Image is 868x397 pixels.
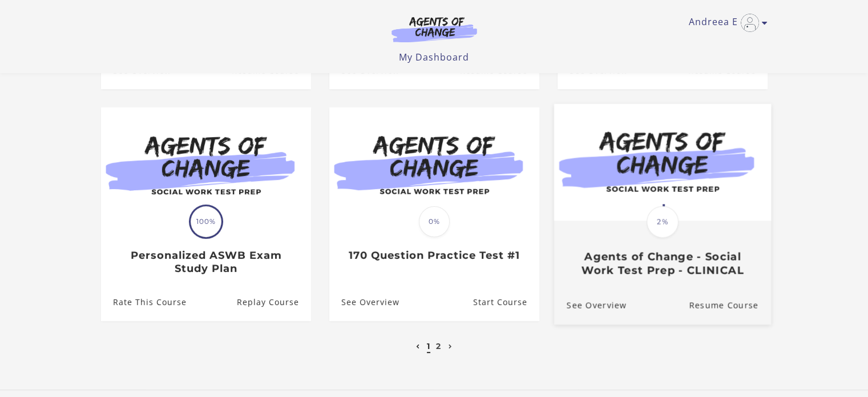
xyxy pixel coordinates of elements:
h3: Personalized ASWB Exam Study Plan [113,249,298,275]
a: Toggle menu [689,14,762,32]
a: 1 [427,341,430,351]
span: 2% [647,206,679,238]
span: 100% [191,206,221,237]
a: 170 Question Practice Test #1: See Overview [329,284,399,321]
h3: 170 Question Practice Test #1 [341,249,527,262]
a: Agents of Change - Social Work Test Prep - CLINICAL: See Overview [554,286,626,324]
img: Agents of Change Logo [380,16,489,42]
a: 170 Question Practice Test #1: Resume Course [473,284,539,321]
span: 0% [419,206,450,237]
a: Next page [446,341,455,351]
a: My Dashboard [399,51,469,63]
h3: Agents of Change - Social Work Test Prep - CLINICAL [566,250,758,276]
a: Personalized ASWB Exam Study Plan: Rate This Course [101,284,187,321]
a: Personalized ASWB Exam Study Plan: Resume Course [236,284,310,321]
a: 2 [436,341,441,351]
a: Agents of Change - Social Work Test Prep - CLINICAL: Resume Course [689,286,771,324]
